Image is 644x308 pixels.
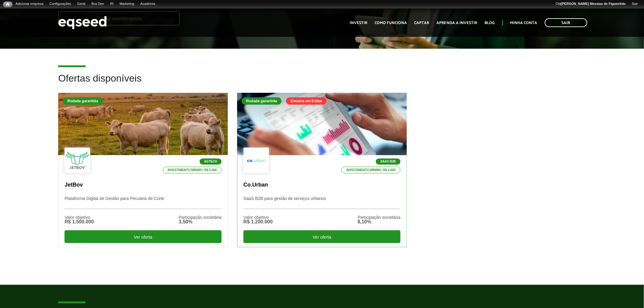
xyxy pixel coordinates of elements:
[286,97,327,105] div: Encerra em 8 dias
[63,97,103,105] div: Rodada garantida
[376,159,401,165] p: SaaS B2B
[485,21,495,25] a: Blog
[237,93,407,247] a: Rodada garantida Encerra em 8 dias SaaS B2B Investimento mínimo: R$ 5.000 Co.Urban SaaS B2B para ...
[65,230,222,243] div: Ver oferta
[242,97,282,105] div: Rodada garantida
[437,21,478,25] a: Aprenda a investir
[415,21,429,25] a: Captar
[243,196,401,209] p: SaaS B2B para gestão de serviços urbanos
[117,2,137,6] a: Marketing
[243,230,401,243] div: Ver oferta
[243,215,273,219] div: Valor objetivo
[510,21,537,25] a: Minha conta
[65,182,222,188] p: JetBov
[58,15,107,31] img: EqSeed
[107,2,117,6] a: RI
[74,2,88,6] a: Geral
[58,93,228,247] a: Rodada garantida Agtech Investimento mínimo: R$ 5.000 JetBov Plataforma Digital de Gestão para Pe...
[553,2,629,6] a: Olá[PERSON_NAME] Messias de Figueirêdo
[12,2,47,6] a: Adicionar empresa
[350,21,368,25] a: Investir
[47,2,74,6] a: Configurações
[163,167,222,173] p: Investimento mínimo: R$ 5.000
[179,215,222,219] div: Participação societária
[65,219,94,224] div: R$ 1.500.000
[561,2,626,5] strong: [PERSON_NAME] Messias de Figueirêdo
[88,2,107,6] a: Bus Dev
[545,18,587,27] a: Sair
[341,167,401,173] p: Investimento mínimo: R$ 5.000
[58,73,586,93] h2: Ofertas disponíveis
[629,2,641,6] a: Sair
[243,182,401,188] p: Co.Urban
[375,21,407,25] a: Como funciona
[243,219,273,224] div: R$ 1.200.000
[358,219,401,224] div: 8,10%
[179,219,222,224] div: 3,50%
[137,2,158,6] a: Academia
[200,159,222,165] p: Agtech
[65,196,222,209] p: Plataforma Digital de Gestão para Pecuária de Corte
[358,215,401,219] div: Participação societária
[65,215,94,219] div: Valor objetivo
[6,2,9,6] span: Início
[3,2,12,7] a: Início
